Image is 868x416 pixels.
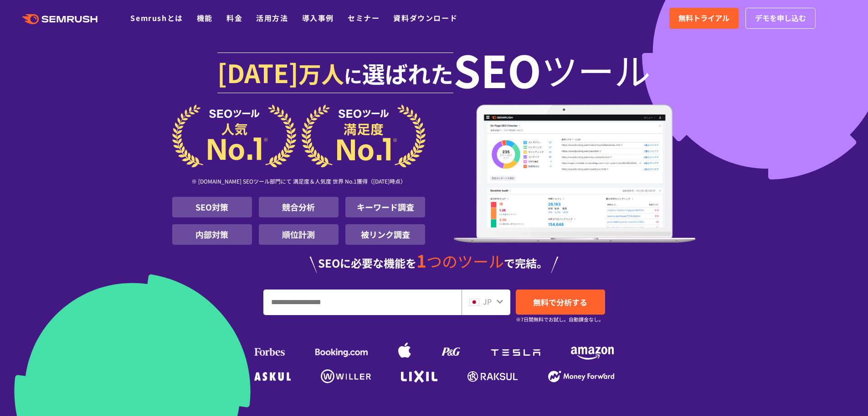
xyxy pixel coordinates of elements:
span: JP [483,296,492,307]
div: SEOに必要な機能を [172,252,696,273]
li: SEO対策 [172,197,252,217]
a: デモを申し込む [745,8,816,29]
span: 1 [416,248,426,273]
span: 無料トライアル [678,12,729,24]
span: 無料で分析する [533,296,587,308]
span: [DATE] [217,54,298,90]
span: デモを申し込む [755,12,806,24]
a: 活用方法 [256,12,288,23]
small: ※7日間無料でお試し。自動課金なし。 [516,315,604,324]
a: 料金 [226,12,242,23]
li: 競合分析 [259,197,339,217]
span: に [344,62,362,89]
span: ツール [541,51,651,88]
span: つのツール [426,250,504,272]
span: 万人 [298,57,344,90]
a: Semrushとは [130,12,183,23]
a: 無料トライアル [669,8,739,29]
a: 機能 [197,12,213,23]
span: SEO [453,51,541,88]
li: 被リンク調査 [345,224,425,245]
input: URL、キーワードを入力してください [264,290,461,315]
span: で完結。 [504,255,548,271]
li: 内部対策 [172,224,252,245]
span: 選ばれた [362,57,453,90]
div: ※ [DOMAIN_NAME] SEOツール部門にて 満足度＆人気度 世界 No.1獲得（[DATE]時点） [172,168,426,197]
a: 導入事例 [302,12,334,23]
li: キーワード調査 [345,197,425,217]
a: 無料で分析する [516,290,605,315]
li: 順位計測 [259,224,339,245]
a: セミナー [348,12,380,23]
a: 資料ダウンロード [393,12,457,23]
